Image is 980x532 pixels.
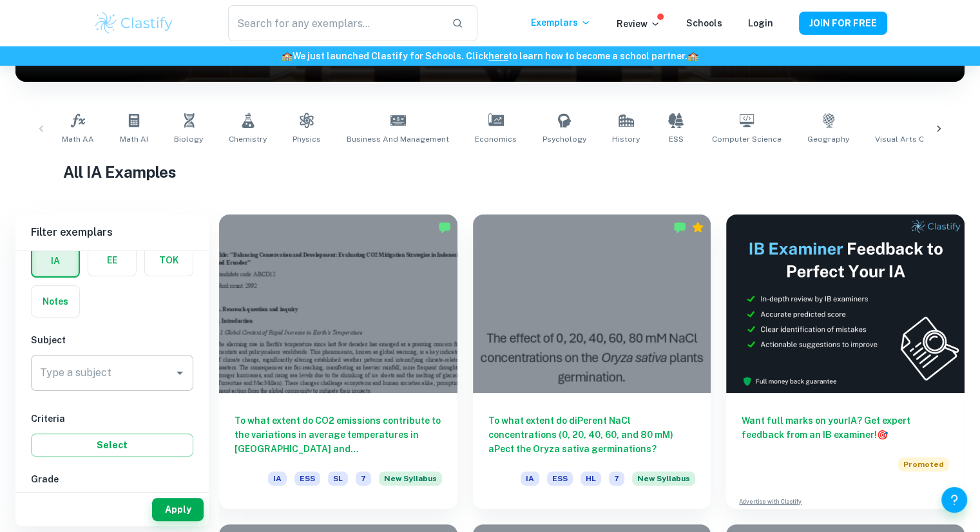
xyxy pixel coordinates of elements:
button: Notes [32,286,79,317]
span: SL [328,471,348,486]
span: 7 [356,471,371,486]
h6: To what extent do diPerent NaCl concentrations (0, 20, 40, 60, and 80 mM) aPect the Oryza sativa ... [488,413,696,456]
a: Want full marks on yourIA? Get expert feedback from an IB examiner!PromotedAdvertise with Clastify [726,214,965,509]
a: To what extent do diPerent NaCl concentrations (0, 20, 40, 60, and 80 mM) aPect the Oryza sativa ... [473,214,711,509]
span: Math AA [62,133,94,145]
h6: To what extent do CO2 emissions contribute to the variations in average temperatures in [GEOGRAPH... [235,413,442,456]
p: Review [617,17,660,31]
h6: Want full marks on your IA ? Get expert feedback from an IB examiner! [742,413,949,442]
span: Economics [475,133,517,145]
span: IA [268,471,287,486]
div: Starting from the May 2026 session, the ESS IA requirements have changed. We created this exempla... [632,471,695,493]
a: Schools [686,18,722,28]
h6: Subject [31,333,193,347]
a: Login [748,18,773,28]
button: TOK [145,245,193,276]
span: Psychology [543,133,586,145]
span: HL [581,471,601,486]
input: Search for any exemplars... [228,5,441,41]
p: Exemplars [531,15,591,30]
button: Open [171,364,189,382]
span: ESS [294,471,320,486]
a: here [488,51,508,61]
span: Math AI [120,133,148,145]
button: IA [32,245,79,276]
img: Clastify logo [93,10,175,36]
a: To what extent do CO2 emissions contribute to the variations in average temperatures in [GEOGRAPH... [219,214,457,509]
button: Help and Feedback [941,487,967,513]
button: JOIN FOR FREE [799,12,887,35]
div: Premium [691,221,704,234]
img: Marked [673,221,686,234]
span: Biology [174,133,203,145]
a: Advertise with Clastify [739,497,802,506]
span: 7 [609,471,624,486]
h6: Criteria [31,412,193,426]
span: Promoted [898,457,949,471]
span: 🏫 [687,51,698,61]
span: ESS [669,133,684,145]
button: EE [88,245,136,276]
h6: We just launched Clastify for Schools. Click to learn how to become a school partner. [3,49,977,63]
span: 🏫 [282,51,293,61]
span: Computer Science [712,133,782,145]
span: Chemistry [229,133,267,145]
span: Business and Management [347,133,449,145]
div: Starting from the May 2026 session, the ESS IA requirements have changed. We created this exempla... [379,471,442,493]
span: New Syllabus [379,471,442,486]
span: History [612,133,640,145]
h6: Grade [31,472,193,486]
img: Thumbnail [726,214,965,393]
button: Select [31,433,193,457]
img: Marked [438,221,451,234]
span: New Syllabus [632,471,695,486]
span: 🎯 [877,430,888,440]
h6: Filter exemplars [15,214,209,251]
span: IA [521,471,539,486]
button: Apply [152,498,204,521]
span: Physics [293,133,321,145]
span: ESS [547,471,573,486]
h1: All IA Examples [63,160,918,184]
span: Geography [807,133,849,145]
